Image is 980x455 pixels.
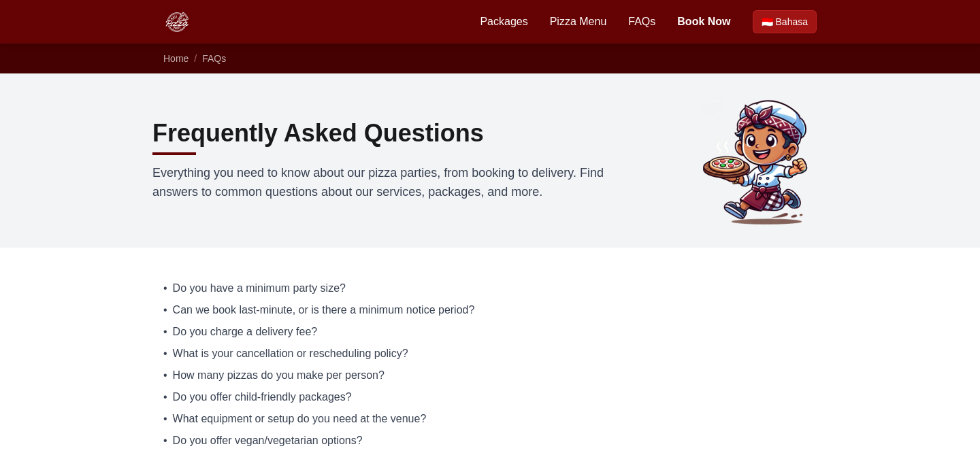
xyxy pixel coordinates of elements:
[152,163,610,201] p: Everything you need to know about our pizza parties, from booking to delivery. Find answers to co...
[163,280,167,297] span: •
[163,433,167,449] span: •
[163,389,167,405] span: •
[550,14,607,30] a: Pizza Menu
[628,14,655,30] a: FAQs
[480,14,527,30] a: Packages
[173,433,363,449] span: Do you offer vegan/vegetarian options?
[753,10,817,33] a: Beralih ke Bahasa Indonesia
[163,53,189,64] a: Home
[163,411,817,427] a: • What equipment or setup do you need at the venue?
[163,433,817,449] a: • Do you offer vegan/vegetarian options?
[163,302,167,318] span: •
[163,367,817,384] a: • How many pizzas do you make per person?
[173,324,318,340] span: Do you charge a delivery fee?
[163,302,817,318] a: • Can we book last-minute, or is there a minimum notice period?
[163,411,167,427] span: •
[163,346,817,362] a: • What is your cancellation or rescheduling policy?
[163,324,167,340] span: •
[163,389,817,405] a: • Do you offer child-friendly packages?
[677,14,730,30] a: Book Now
[163,280,817,297] a: • Do you have a minimum party size?
[173,389,352,405] span: Do you offer child-friendly packages?
[163,8,191,35] img: Bali Pizza Party Logo
[163,324,817,340] a: • Do you charge a delivery fee?
[173,411,427,427] span: What equipment or setup do you need at the venue?
[173,367,385,384] span: How many pizzas do you make per person?
[776,15,808,29] span: Bahasa
[173,302,475,318] span: Can we book last-minute, or is there a minimum notice period?
[202,53,226,64] a: FAQs
[152,120,484,147] h1: Frequently Asked Questions
[173,280,346,297] span: Do you have a minimum party size?
[163,367,167,384] span: •
[194,52,197,65] li: /
[163,346,167,362] span: •
[173,346,408,362] span: What is your cancellation or rescheduling policy?
[697,95,828,226] img: Common questions about Bali Pizza Party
